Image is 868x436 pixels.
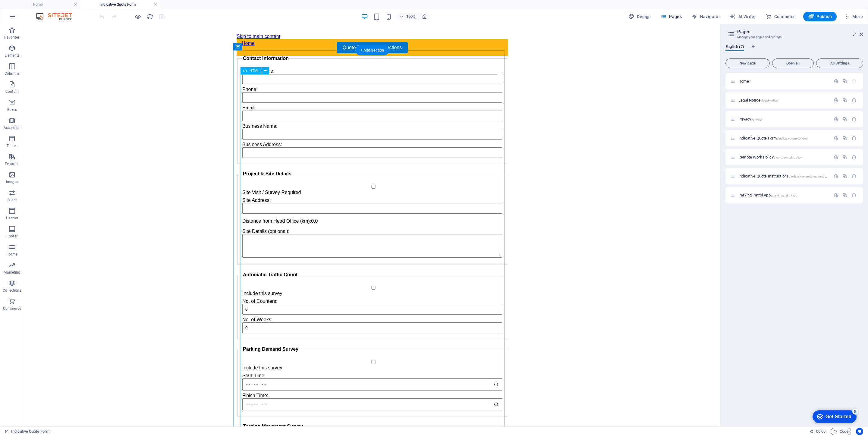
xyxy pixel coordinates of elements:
[771,194,798,197] span: /parking-patrol-app
[738,193,797,197] span: Click to open page
[737,155,831,159] div: Remote Work Policy/remote-work-policy
[777,137,808,140] span: /indicative-quote-form
[851,136,857,141] div: Remove
[3,288,21,293] p: Collections
[820,429,821,434] span: :
[774,156,802,159] span: /remote-work-policy
[772,58,814,68] button: Open all
[834,174,839,179] div: Settings
[737,174,831,178] div: Indicative Quote Instructions/indicative-quote-instructions
[6,216,18,221] p: Header
[7,252,17,257] p: Forms
[3,306,21,311] p: Commerce
[7,107,17,112] p: Boxes
[851,155,857,160] div: Remove
[834,79,839,84] div: Settings
[45,1,51,7] div: 5
[5,428,49,435] a: Click to cancel selection. Double-click to open Pages
[727,12,758,21] button: AI Writer
[842,193,848,198] div: Duplicate
[5,53,20,58] p: Elements
[738,79,751,83] span: Click to open page
[661,14,682,20] span: Pages
[146,13,153,20] button: reload
[851,193,857,198] div: Remove
[766,14,796,20] span: Commerce
[689,12,722,21] button: Navigator
[725,58,770,68] button: New page
[789,175,829,178] span: /indicative-quote-instructions
[819,61,860,65] span: All Settings
[842,174,848,179] div: Duplicate
[728,61,767,65] span: New page
[8,198,17,202] p: Slider
[626,12,653,21] button: Design
[738,174,829,178] span: Indicative Quote Instructions
[851,79,857,84] div: The startpage cannot be deleted
[738,117,763,121] span: Click to open page
[834,98,839,103] div: Settings
[406,13,416,20] h6: 100%
[763,12,798,21] button: Commerce
[5,162,19,166] p: Features
[5,3,49,16] div: Get Started 5 items remaining, 0% complete
[803,12,837,21] button: Publish
[738,155,802,159] span: Click to open page
[80,1,160,8] h4: Indicative Quote Form
[212,10,256,15] a: Skip to main content
[816,428,826,435] span: 00 00
[816,58,863,68] button: All Settings
[842,79,848,84] div: Duplicate
[6,180,18,184] p: Images
[842,136,848,141] div: Duplicate
[834,136,839,141] div: Settings
[737,98,831,102] div: Legal Notice/legal-notice
[737,193,831,197] div: Parking Patrol App/parking-patrol-app
[626,12,653,21] div: Design (Ctrl+Alt+Y)
[834,155,839,160] div: Settings
[7,234,17,239] p: Footer
[691,14,720,20] span: Navigator
[737,34,851,40] h3: Manage your pages and settings
[7,143,17,148] p: Tables
[725,45,863,56] div: Language Tabs
[737,117,831,121] div: Privacy/privacy
[737,136,831,140] div: Indicative Quote Form/indicative-quote-form
[738,98,778,102] span: Legal Notice
[35,13,80,20] img: Editor Logo
[810,428,826,435] h6: Session time
[397,13,418,20] button: 100%
[18,7,44,12] div: Get Started
[752,118,763,121] span: /privacy
[834,117,839,122] div: Settings
[146,13,153,20] i: Reload page
[5,71,20,76] p: Columns
[808,14,832,20] span: Publish
[356,45,389,55] div: + Add section
[851,98,857,103] div: Remove
[658,12,684,21] button: Pages
[730,14,756,20] span: AI Writer
[250,69,259,73] span: HTML
[4,270,20,275] p: Marketing
[737,29,863,34] h2: Pages
[725,43,744,52] span: English (7)
[422,14,427,19] i: On resize automatically adjust zoom level to fit chosen device.
[775,61,811,65] span: Open all
[842,98,848,103] div: Duplicate
[4,35,20,40] p: Favorites
[841,12,865,21] button: More
[761,99,778,102] span: /legal-notice
[833,428,848,435] span: Code
[842,117,848,122] div: Duplicate
[750,80,751,83] span: /
[738,136,808,140] span: Indicative Quote Form
[844,14,863,20] span: More
[737,79,831,83] div: Home/
[5,89,19,94] p: Content
[628,14,651,20] span: Design
[856,428,863,435] button: Usercentrics
[134,13,141,20] button: Click here to leave preview mode and continue editing
[831,428,851,435] button: Code
[4,125,20,130] p: Accordion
